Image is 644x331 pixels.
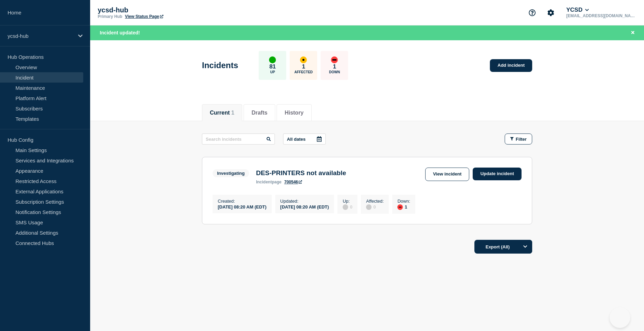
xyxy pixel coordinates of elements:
p: Up : [343,199,352,204]
div: affected [300,56,307,63]
span: Investigating [213,169,249,177]
p: 1 [302,63,305,70]
div: disabled [366,204,372,210]
button: All dates [283,134,326,145]
a: View incident [425,168,470,181]
iframe: Help Scout Beacon - Open [610,307,630,328]
p: ycsd-hub [98,6,235,14]
button: Current 1 [210,110,234,116]
p: All dates [287,137,305,142]
button: Options [518,240,532,254]
span: Filter [516,137,527,142]
div: 0 [343,204,352,210]
p: Updated : [280,199,329,204]
button: History [285,110,303,116]
a: Add incident [490,59,532,72]
p: 1 [333,63,336,70]
button: Support [525,6,539,20]
button: Drafts [251,110,267,116]
button: Filter [505,134,532,145]
p: [EMAIL_ADDRESS][DOMAIN_NAME] [565,13,636,18]
button: Account settings [544,6,558,20]
p: Up [270,70,275,74]
div: up [269,56,276,63]
span: incident [256,180,272,184]
p: Down : [397,199,410,204]
div: [DATE] 08:20 AM (EDT) [218,204,267,210]
div: disabled [343,204,348,210]
a: Update incident [473,168,522,180]
button: Close banner [629,29,637,37]
h3: DES-PRINTERS not available [256,169,346,177]
div: 0 [366,204,384,210]
span: 1 [231,110,234,116]
button: Export (All) [474,240,532,254]
div: down [397,204,403,210]
input: Search incidents [202,134,275,145]
p: Affected [294,70,313,74]
span: Incident updated! [100,30,140,35]
div: 1 [397,204,410,210]
p: ycsd-hub [8,33,74,39]
a: 700546 [284,180,302,184]
a: View Status Page [125,14,163,19]
p: 81 [269,63,276,70]
button: YCSD [565,7,590,13]
p: Down [329,70,340,74]
p: Created : [218,199,267,204]
p: Primary Hub [98,14,122,19]
div: down [331,56,338,63]
p: page [256,180,281,184]
h1: Incidents [202,61,238,70]
div: [DATE] 08:20 AM (EDT) [280,204,329,210]
p: Affected : [366,199,384,204]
